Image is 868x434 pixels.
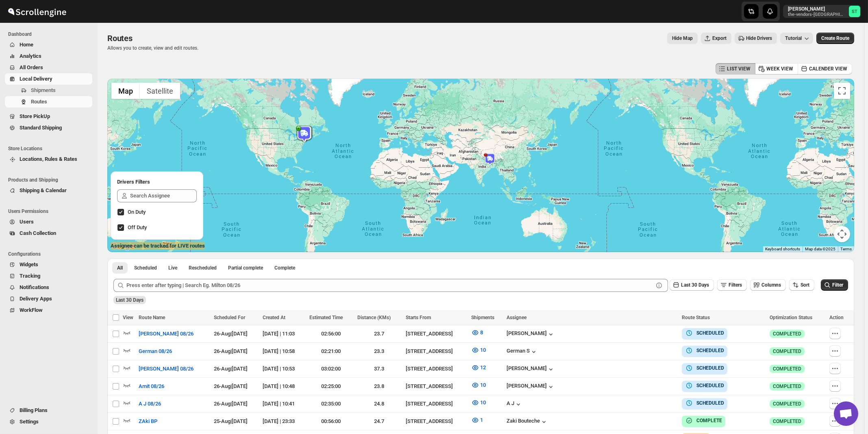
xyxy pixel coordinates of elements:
span: Route Name [139,315,165,320]
span: Local Delivery [20,76,52,82]
span: Store PickUp [20,113,50,119]
button: Hide Drivers [735,33,777,44]
div: 02:25:00 [309,382,353,390]
button: Export [701,33,731,44]
span: 10 [480,399,486,406]
p: [PERSON_NAME] [788,6,846,12]
span: LIST VIEW [727,66,751,72]
span: Routes [107,33,133,43]
button: Columns [750,279,786,291]
span: Hide Map [672,35,693,42]
span: Map data ©2025 [805,247,835,251]
span: Notifications [20,284,49,290]
span: 26-Aug | [DATE] [214,331,248,337]
img: Google [109,241,136,252]
button: LIST VIEW [716,63,755,75]
div: 02:56:00 [309,330,353,338]
button: 10 [466,396,491,409]
span: COMPLETED [773,401,801,407]
button: Map camera controls [834,226,850,242]
span: 26-Aug | [DATE] [214,383,248,389]
span: COMPLETED [773,348,801,355]
button: A J [507,400,522,408]
span: Starts From [406,315,431,320]
b: SCHEDULED [696,348,724,353]
button: Routes [5,96,92,107]
span: Scheduled [134,265,157,271]
button: Sort [789,279,814,291]
button: Cash Collection [5,228,92,239]
div: [PERSON_NAME] [507,365,555,373]
span: 10 [480,382,486,388]
span: Amit 08/26 [139,382,164,390]
button: [PERSON_NAME] [507,330,555,338]
button: Amit 08/26 [134,380,169,393]
div: 24.8 [357,400,401,408]
span: 26-Aug | [DATE] [214,366,248,372]
h2: Drivers Filters [117,178,197,186]
span: Filters [729,282,742,288]
img: ScrollEngine [7,1,67,22]
span: Tutorial [785,35,802,42]
span: COMPLETED [773,383,801,390]
button: SCHEDULED [685,346,724,355]
a: Open this area in Google Maps (opens a new window) [109,241,136,252]
div: [STREET_ADDRESS] [406,365,466,373]
button: 12 [466,361,491,374]
span: COMPLETED [773,366,801,372]
span: 26-Aug | [DATE] [214,348,248,354]
b: SCHEDULED [696,365,724,371]
span: Users Permissions [8,208,94,215]
span: Last 30 Days [681,282,709,288]
span: Export [712,35,727,42]
button: All Orders [5,62,92,73]
span: [PERSON_NAME] 08/26 [139,330,194,338]
span: Shipments [31,87,56,93]
label: Assignee can be tracked for LIVE routes [111,242,205,250]
button: A J 08/26 [134,397,166,410]
div: 37.3 [357,365,401,373]
div: 02:21:00 [309,347,353,355]
span: Route Status [682,315,710,320]
button: 1 [466,414,488,427]
div: [STREET_ADDRESS] [406,417,466,425]
span: Delivery Apps [20,296,52,302]
span: Action [829,315,844,320]
span: Estimated Time [309,315,343,320]
span: Optimization Status [770,315,812,320]
button: Home [5,39,92,50]
span: Sort [801,282,809,288]
button: Filters [717,279,747,291]
div: 00:56:00 [309,417,353,425]
b: SCHEDULED [696,383,724,388]
button: [PERSON_NAME] 08/26 [134,362,198,375]
div: [DATE] | 10:41 [263,400,305,408]
div: [STREET_ADDRESS] [406,347,466,355]
div: 23.3 [357,347,401,355]
span: Live [168,265,177,271]
div: [STREET_ADDRESS] [406,400,466,408]
span: Hide Drivers [746,35,772,42]
div: 03:02:00 [309,365,353,373]
span: Tracking [20,273,40,279]
span: Widgets [20,261,38,267]
button: Filter [821,279,848,291]
button: User menu [783,5,861,18]
span: Configurations [8,251,94,257]
button: WorkFlow [5,305,92,316]
div: 23.7 [357,330,401,338]
button: Analytics [5,50,92,62]
button: [PERSON_NAME] [507,383,555,391]
button: Widgets [5,259,92,270]
span: Billing Plans [20,407,48,413]
div: [DATE] | 23:33 [263,417,305,425]
span: Filter [832,282,843,288]
span: Assignee [507,315,526,320]
input: Search Assignee [130,189,197,202]
span: COMPLETED [773,331,801,337]
p: Allows you to create, view and edit routes. [107,45,198,51]
span: Dashboard [8,31,94,37]
div: [STREET_ADDRESS] [406,382,466,390]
